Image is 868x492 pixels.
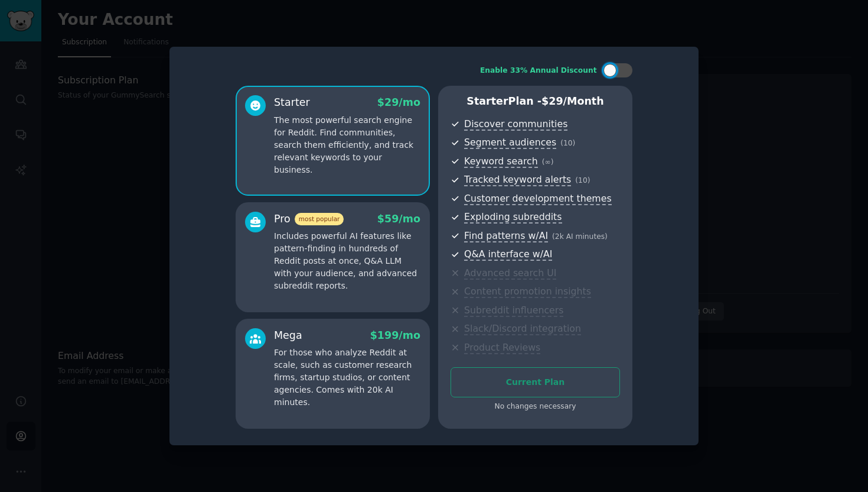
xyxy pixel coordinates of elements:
span: Content promotion insights [464,286,591,298]
span: ( ∞ ) [542,158,554,166]
div: No changes necessary [451,402,620,412]
span: Find patterns w/AI [464,230,548,242]
span: ( 10 ) [575,176,590,184]
span: Advanced search UI [464,267,556,280]
span: Slack/Discord integration [464,323,581,335]
span: $ 199 /mo [370,329,420,341]
span: Tracked keyword alerts [464,174,571,186]
p: Starter Plan - [451,94,620,109]
span: $ 29 /mo [377,96,420,108]
span: Subreddit influencers [464,305,563,317]
div: Pro [274,212,344,226]
p: The most powerful search engine for Reddit. Find communities, search them efficiently, and track ... [274,114,420,176]
span: Segment audiences [464,137,556,149]
div: Enable 33% Annual Discount [480,66,597,76]
span: $ 29 /month [541,95,604,107]
p: For those who analyze Reddit at scale, such as customer research firms, startup studios, or conte... [274,347,420,409]
p: Includes powerful AI features like pattern-finding in hundreds of Reddit posts at once, Q&A LLM w... [274,230,420,292]
div: Starter [274,95,310,110]
span: ( 2k AI minutes ) [552,232,608,241]
span: Q&A interface w/AI [464,248,552,261]
span: $ 59 /mo [377,213,420,225]
span: Discover communities [464,118,567,131]
span: most popular [295,213,344,225]
span: Product Reviews [464,342,540,354]
span: Exploding subreddits [464,211,562,224]
div: Mega [274,328,302,343]
span: Keyword search [464,156,538,168]
span: ( 10 ) [560,139,575,147]
span: Customer development themes [464,193,612,205]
